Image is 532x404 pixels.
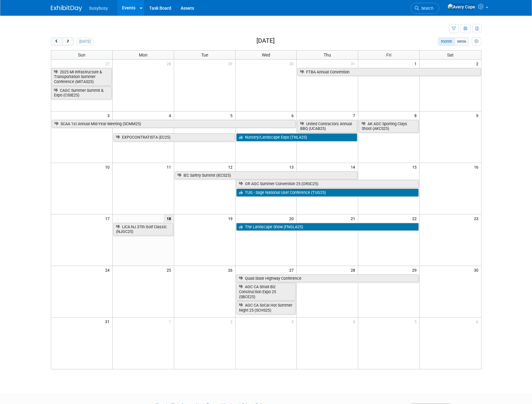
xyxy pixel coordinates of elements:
[412,163,419,171] span: 15
[201,52,208,57] span: Tue
[297,120,357,133] a: United Contractors Annual BBQ (UCAB25)
[412,266,419,274] span: 29
[324,52,331,57] span: Thu
[236,274,419,283] a: Quad State Highway Conference
[51,37,62,46] button: prev
[476,318,481,325] span: 6
[447,3,476,10] img: Avery Cope
[412,214,419,222] span: 22
[236,180,419,188] a: OR AGC Summer Convention 25 (ORSC25)
[227,266,235,274] span: 26
[51,86,112,99] a: CAGC Summer Summit & Expo (CSSE25)
[236,223,419,231] a: The Landscape Show (FNGLA25)
[447,52,454,57] span: Sat
[350,266,358,274] span: 28
[386,52,391,57] span: Fri
[164,214,174,222] span: 18
[227,214,235,222] span: 19
[297,68,480,76] a: FTBA Annual Convention
[350,214,358,222] span: 21
[236,283,296,301] a: AGC CA Small Biz Construction Expo 25 (SBCE25)
[105,318,112,325] span: 31
[113,223,173,236] a: LICA NJ 37th Golf Classic (NJGC25)
[256,37,275,44] h2: [DATE]
[227,163,235,171] span: 12
[90,6,108,11] span: busybusy
[352,111,358,119] span: 7
[411,3,439,14] a: Search
[262,52,270,57] span: Wed
[414,318,419,325] span: 5
[236,189,419,197] a: TUG - Sage National User Conference (TUG25)
[359,120,419,133] a: AK AGC Sporting Clays Shoot (AKCS25)
[289,163,296,171] span: 13
[476,60,481,67] span: 2
[105,266,112,274] span: 24
[107,111,112,119] span: 3
[168,111,174,119] span: 4
[454,37,469,46] button: week
[414,111,419,119] span: 8
[105,60,112,67] span: 27
[175,171,358,180] a: IEC Safety Summit (IECS25)
[166,266,174,274] span: 25
[166,163,174,171] span: 11
[475,40,479,44] i: Personalize Calendar
[227,60,235,67] span: 29
[350,60,358,67] span: 31
[105,163,112,171] span: 10
[438,37,455,46] button: month
[62,37,74,46] button: next
[289,266,296,274] span: 27
[230,318,235,325] span: 2
[105,214,112,222] span: 17
[139,52,148,57] span: Mon
[230,111,235,119] span: 5
[473,214,481,222] span: 23
[166,60,174,67] span: 28
[113,133,235,141] a: EXPOCONTRATISTA (EC25)
[352,318,358,325] span: 4
[476,111,481,119] span: 9
[168,318,174,325] span: 1
[350,163,358,171] span: 14
[236,301,296,314] a: AGC CA SoCal Hot Summer Night 25 (SCHS25)
[414,60,419,67] span: 1
[289,214,296,222] span: 20
[419,6,433,11] span: Search
[76,37,93,46] button: [DATE]
[291,318,296,325] span: 3
[236,133,358,141] a: Nursery/Landscape Expo (TNLA25)
[473,266,481,274] span: 30
[52,120,296,128] a: SCAA 1st Annual Mid-Year Meeting (SCMM25)
[51,5,82,12] img: ExhibitDay
[291,111,296,119] span: 6
[289,60,296,67] span: 30
[51,68,112,86] a: 2025 MI Infrastructure & Transportation Summer Conference (MITAS25)
[472,37,481,46] button: myCustomButton
[473,163,481,171] span: 16
[78,52,85,57] span: Sun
